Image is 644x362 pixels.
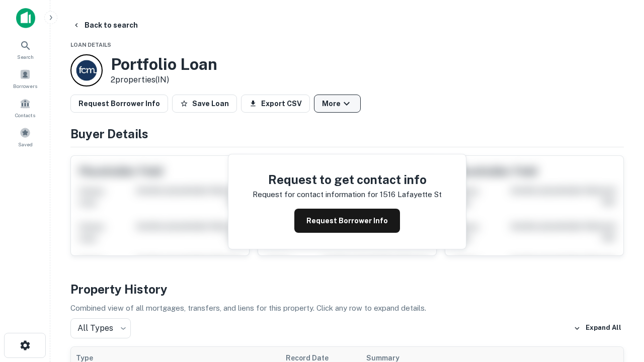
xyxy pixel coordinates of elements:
span: Contacts [15,111,35,119]
a: Contacts [3,94,47,121]
button: Save Loan [172,95,237,113]
h4: Request to get contact info [253,170,442,189]
iframe: Chat Widget [594,282,644,330]
h4: Property History [70,280,624,298]
span: Search [17,53,34,61]
span: Saved [18,140,33,148]
button: Export CSV [241,95,310,113]
p: Request for contact information for [253,189,378,201]
p: 2 properties (IN) [111,74,217,86]
button: Request Borrower Info [294,209,400,233]
a: Search [3,36,47,63]
button: Request Borrower Info [70,95,168,113]
button: Expand All [571,321,624,336]
div: All Types [70,318,131,338]
button: Back to search [68,16,142,34]
button: More [314,95,361,113]
a: Borrowers [3,65,47,92]
p: 1516 lafayette st [380,189,442,201]
img: capitalize-icon.png [16,8,35,28]
a: Saved [3,123,47,150]
p: Combined view of all mortgages, transfers, and liens for this property. Click any row to expand d... [70,302,624,314]
h4: Buyer Details [70,125,624,143]
span: Borrowers [13,82,37,90]
span: Loan Details [70,42,111,48]
h3: Portfolio Loan [111,55,217,74]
